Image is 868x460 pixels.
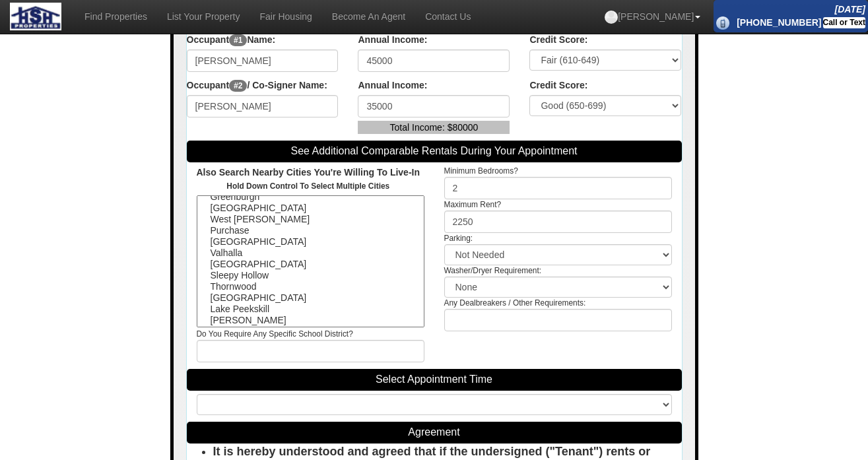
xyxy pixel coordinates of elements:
[197,195,424,362] div: Do You Require Any Specific School District?
[823,17,865,28] div: Call or Text
[197,247,424,259] option: Valhalla
[187,79,327,92] label: Occupant / Co-Signer Name:
[358,79,427,92] label: Annual Income:
[187,422,682,444] div: Agreement
[737,17,821,28] b: [PHONE_NUMBER]
[187,141,682,162] div: See Additional Comparable Rentals During Your Appointment
[358,121,510,134] div: Total Income: $
[229,80,247,92] span: #2
[197,270,424,281] option: Sleepy Hollow
[197,259,424,270] option: [GEOGRAPHIC_DATA]
[229,34,247,46] span: #1
[226,181,389,191] small: Hold Down Control To Select Multiple Cities
[835,4,865,15] i: [DATE]
[197,315,424,326] option: [PERSON_NAME]
[529,33,587,46] label: Credit Score:
[197,236,424,247] option: [GEOGRAPHIC_DATA]
[452,122,478,133] span: 80000
[197,292,424,304] option: [GEOGRAPHIC_DATA]
[434,166,682,331] div: Minimum Bedrooms? Maximum Rent? Parking: Washer/Dryer Requirement: Any Dealbreakers / Other Requi...
[197,203,424,214] option: [GEOGRAPHIC_DATA]
[605,11,618,24] img: default-profile.png
[197,281,424,292] option: Thornwood
[197,304,424,315] option: Lake Peekskill
[529,79,587,92] label: Credit Score:
[187,369,682,391] div: Select Appointment Time
[197,166,420,192] label: Also Search Nearby Cities You're Willing To Live-In
[197,191,424,203] option: Greenburgh
[197,214,424,225] option: West [PERSON_NAME]
[716,16,729,30] img: phone_icon.png
[187,33,276,46] label: Occupant Name:
[197,225,424,236] option: Purchase
[358,33,427,46] label: Annual Income:
[187,95,339,117] input: If Applicable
